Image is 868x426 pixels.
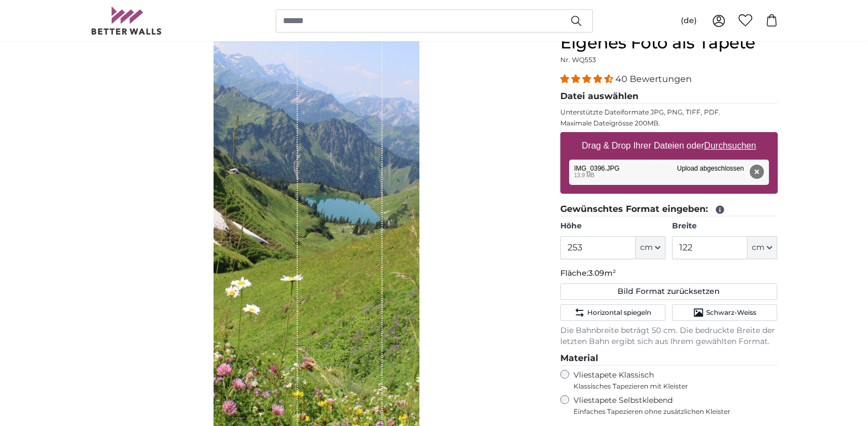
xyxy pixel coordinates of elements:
[560,268,778,279] p: Fläche:
[577,135,761,157] label: Drag & Drop Ihrer Dateien oder
[672,11,706,31] button: (de)
[560,90,778,103] legend: Datei auswählen
[574,395,778,416] label: Vliestapete Selbstklebend
[91,7,162,35] img: Betterwalls
[560,56,596,64] span: Nr. WQ553
[587,308,651,317] span: Horizontal spiegeln
[560,283,778,300] button: Bild Format zurücksetzen
[560,221,665,232] label: Höhe
[704,141,756,150] u: Durchsuchen
[706,308,756,317] span: Schwarz-Weiss
[560,304,665,321] button: Horizontal spiegeln
[560,203,778,216] legend: Gewünschtes Format eingeben:
[560,352,778,365] legend: Material
[752,242,765,253] span: cm
[574,407,778,416] span: Einfaches Tapezieren ohne zusätzlichen Kleister
[560,33,778,53] h1: Eigenes Foto als Tapete
[640,242,653,253] span: cm
[615,74,692,84] span: 40 Bewertungen
[588,268,616,278] span: 3.09m²
[672,304,777,321] button: Schwarz-Weiss
[574,382,768,391] span: Klassisches Tapezieren mit Kleister
[560,325,778,347] p: Die Bahnbreite beträgt 50 cm. Die bedruckte Breite der letzten Bahn ergibt sich aus Ihrem gewählt...
[560,74,615,84] span: 4.38 stars
[560,108,778,117] p: Unterstützte Dateiformate JPG, PNG, TIFF, PDF.
[747,236,777,259] button: cm
[560,119,778,128] p: Maximale Dateigrösse 200MB.
[574,370,768,391] label: Vliestapete Klassisch
[636,236,665,259] button: cm
[672,221,777,232] label: Breite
